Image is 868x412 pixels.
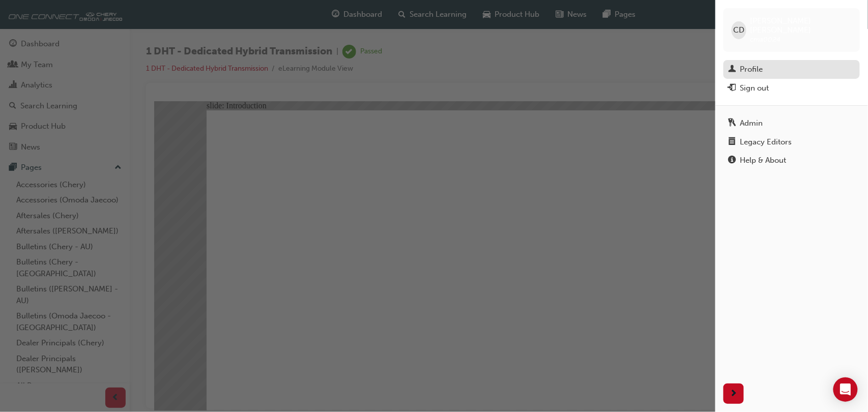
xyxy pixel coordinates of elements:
span: man-icon [729,65,736,74]
div: Profile [740,64,763,75]
div: Open Intercom Messenger [833,377,858,402]
span: keys-icon [729,119,736,128]
div: Help & About [740,155,787,166]
a: Admin [724,114,860,133]
div: Sign out [740,82,769,94]
span: exit-icon [729,84,736,93]
a: Profile [724,60,860,79]
span: info-icon [729,156,736,165]
div: Legacy Editors [740,136,792,148]
button: Sign out [724,79,860,98]
span: notepad-icon [729,138,736,147]
a: Help & About [724,151,860,170]
a: Legacy Editors [724,133,860,152]
span: next-icon [730,388,738,400]
span: [PERSON_NAME] [PERSON_NAME] [750,16,852,35]
span: CD [733,24,744,36]
div: Admin [740,117,763,129]
span: cma0024 [750,35,781,44]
